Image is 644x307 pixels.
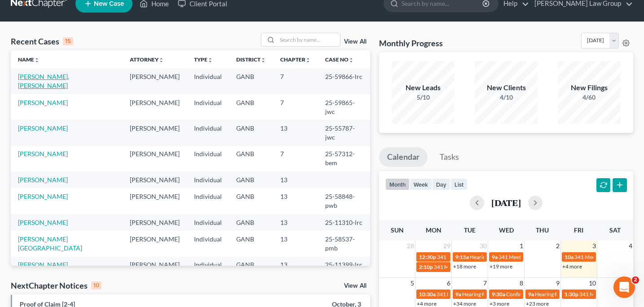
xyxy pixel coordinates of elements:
a: [PERSON_NAME] [18,124,68,132]
span: 6 [446,278,451,289]
a: Case Nounfold_more [325,56,354,63]
td: GANB [229,120,273,145]
h3: Monthly Progress [379,38,443,48]
td: [PERSON_NAME] [123,188,187,214]
a: Nameunfold_more [18,56,40,63]
span: Thu [536,226,549,234]
span: 9a [455,291,461,298]
td: [PERSON_NAME] [123,68,187,94]
i: unfold_more [34,57,40,63]
td: [PERSON_NAME] [123,120,187,145]
span: 10 [588,278,597,289]
span: 10a [565,254,573,260]
a: [PERSON_NAME] [18,150,68,158]
td: GANB [229,188,273,214]
a: +3 more [490,300,509,307]
div: New Filings [558,83,621,93]
td: 7 [273,68,318,94]
span: Sun [391,226,404,234]
a: +4 more [562,263,582,270]
td: 25-11399-lrc [318,257,370,273]
i: unfold_more [207,57,213,63]
span: 9:30a [492,291,505,298]
button: week [410,178,432,190]
td: 13 [273,231,318,256]
span: New Case [94,0,124,7]
button: month [385,178,410,190]
div: 5/10 [392,93,454,102]
div: Recent Cases [11,36,73,47]
a: +19 more [490,263,512,270]
a: Calendar [379,147,428,167]
span: 4 [628,241,633,251]
td: 13 [273,214,318,231]
a: View All [344,39,366,45]
span: 1 [519,241,524,251]
a: [PERSON_NAME] [18,176,68,184]
span: 7 [482,278,488,289]
i: unfold_more [159,57,164,63]
td: 13 [273,188,318,214]
span: Sat [609,226,621,234]
td: 25-58848-pwb [318,188,370,214]
span: Hearing for [PERSON_NAME] [462,291,532,298]
td: GANB [229,68,273,94]
a: Districtunfold_more [236,56,266,63]
span: Fri [574,226,583,234]
span: 9a [528,291,534,298]
a: +18 more [453,263,476,270]
td: Individual [187,120,229,145]
td: 25-58537-pmb [318,231,370,256]
td: GANB [229,257,273,273]
iframe: Intercom live chat [613,276,635,298]
span: Wed [499,226,514,234]
a: +23 more [526,300,549,307]
span: Hearing for [PERSON_NAME] [470,254,540,260]
td: GANB [229,171,273,188]
span: 1:30p [565,291,578,298]
h2: [DATE] [491,198,521,207]
td: [PERSON_NAME] [123,257,187,273]
a: [PERSON_NAME] [18,99,68,106]
i: unfold_more [305,57,311,63]
span: 28 [406,241,415,251]
td: 25-11310-lrc [318,214,370,231]
span: 2:10p [419,263,433,270]
a: View All [344,283,366,289]
i: unfold_more [260,57,266,63]
td: Individual [187,146,229,171]
span: 9:15a [455,254,469,260]
a: Tasks [432,147,467,167]
td: Individual [187,214,229,231]
td: 7 [273,146,318,171]
td: Individual [187,188,229,214]
td: [PERSON_NAME] [123,171,187,188]
a: Attorneyunfold_more [130,56,164,63]
td: Individual [187,94,229,120]
span: 9a [492,254,498,260]
i: unfold_more [348,57,354,63]
div: New Clients [475,83,538,93]
a: Chapterunfold_more [280,56,311,63]
button: day [432,178,450,190]
span: 12:30p [419,254,436,260]
a: [PERSON_NAME][GEOGRAPHIC_DATA] [18,235,82,252]
td: [PERSON_NAME] [123,94,187,120]
a: [PERSON_NAME] [18,193,68,200]
a: +34 more [453,300,476,307]
div: 10 [91,281,101,289]
td: 13 [273,171,318,188]
span: Tue [464,226,476,234]
span: 9 [555,278,560,289]
span: 341 Meeting for [PERSON_NAME] [434,263,515,270]
td: Individual [187,231,229,256]
div: NextChapter Notices [11,280,101,291]
td: 25-57312-bem [318,146,370,171]
td: GANB [229,214,273,231]
div: 4/60 [558,93,621,102]
td: 25-59865-jwc [318,94,370,120]
td: GANB [229,231,273,256]
div: 15 [63,37,73,45]
span: 2 [555,241,560,251]
a: +4 more [417,300,437,307]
